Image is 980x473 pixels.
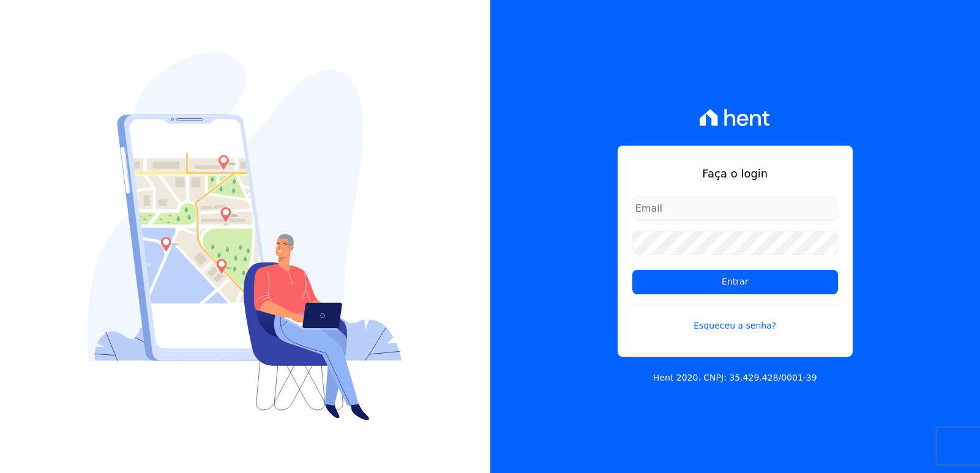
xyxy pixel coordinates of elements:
input: Email [632,196,838,221]
img: Login [88,53,402,420]
a: Esqueceu a senha? [632,304,838,332]
h1: Faça o login [632,165,838,182]
input: Entrar [632,270,838,294]
p: Hent 2020. CNPJ: 35.429.428/0001-39 [653,371,817,384]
